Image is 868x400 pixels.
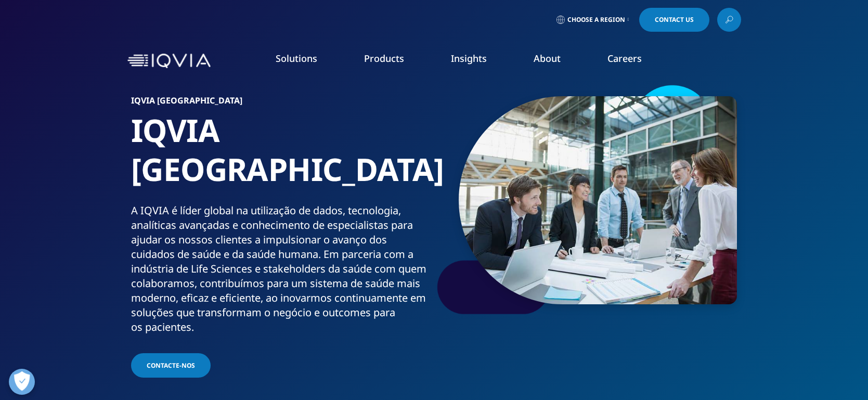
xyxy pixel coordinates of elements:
a: Insights [451,52,487,64]
span: Contacte-Nos [147,361,195,370]
span: Choose a Region [567,16,625,24]
nav: Primary [215,36,741,85]
div: A IQVIA é líder global na utilização de dados, tecnologia, analíticas avançadas e conhecimento de... [131,203,430,334]
a: Contacte-Nos [131,353,211,378]
a: Products [364,52,404,64]
span: Contact Us [655,17,694,23]
a: Contact Us [639,8,709,32]
a: Solutions [276,52,317,64]
a: About [534,52,561,64]
a: Careers [607,52,642,64]
h1: IQVIA [GEOGRAPHIC_DATA] [131,111,430,203]
img: 059_standing-meeting.jpg [459,96,737,304]
h6: IQVIA [GEOGRAPHIC_DATA] [131,96,430,111]
button: Abrir preferências [9,369,35,395]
